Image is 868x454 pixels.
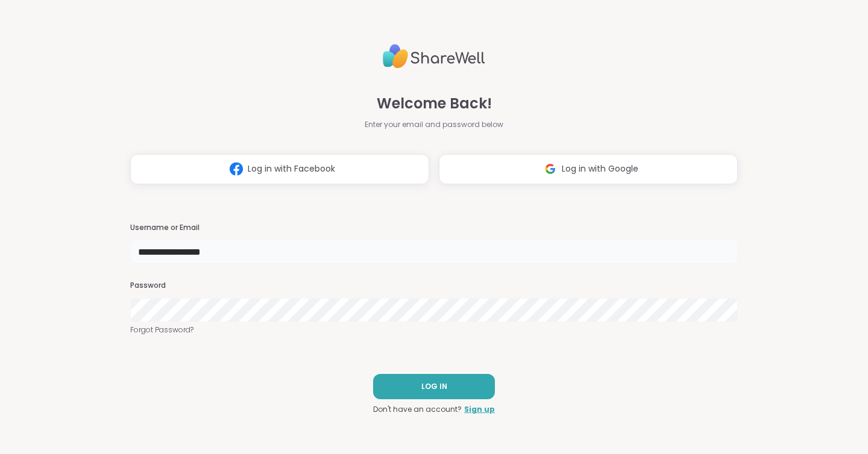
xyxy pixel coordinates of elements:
[439,154,738,184] button: Log in with Google
[383,39,485,73] img: ShareWell Logo
[130,325,738,335] a: Forgot Password?
[365,119,503,130] span: Enter your email and password below
[464,404,495,415] a: Sign up
[373,374,495,399] button: LOG IN
[373,404,462,415] span: Don't have an account?
[248,163,335,175] span: Log in with Facebook
[130,281,738,291] h3: Password
[539,158,562,180] img: ShareWell Logomark
[562,163,638,175] span: Log in with Google
[225,158,248,180] img: ShareWell Logomark
[130,223,738,233] h3: Username or Email
[377,93,492,114] span: Welcome Back!
[130,154,429,184] button: Log in with Facebook
[421,381,447,392] span: LOG IN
